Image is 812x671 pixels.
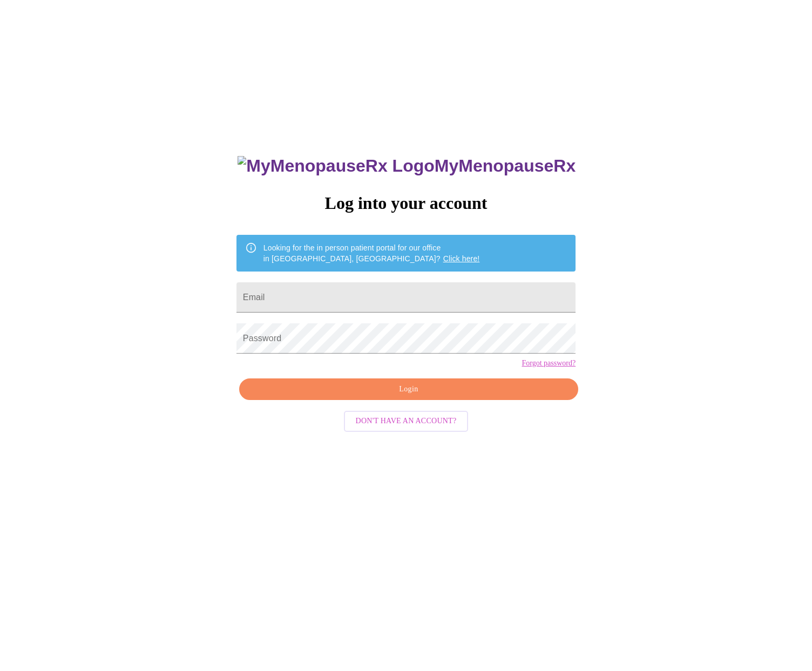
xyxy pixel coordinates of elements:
span: Don't have an account? [356,415,457,428]
button: Login [239,378,578,401]
a: Forgot password? [522,359,576,368]
h3: Log into your account [236,193,576,213]
div: Looking for the in person patient portal for our office in [GEOGRAPHIC_DATA], [GEOGRAPHIC_DATA]? [263,238,480,268]
img: MyMenopauseRx Logo [238,156,434,176]
button: Don't have an account? [344,411,469,432]
a: Don't have an account? [341,416,471,425]
a: Click here! [443,254,480,263]
span: Login [252,383,566,396]
h3: MyMenopauseRx [238,156,576,176]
